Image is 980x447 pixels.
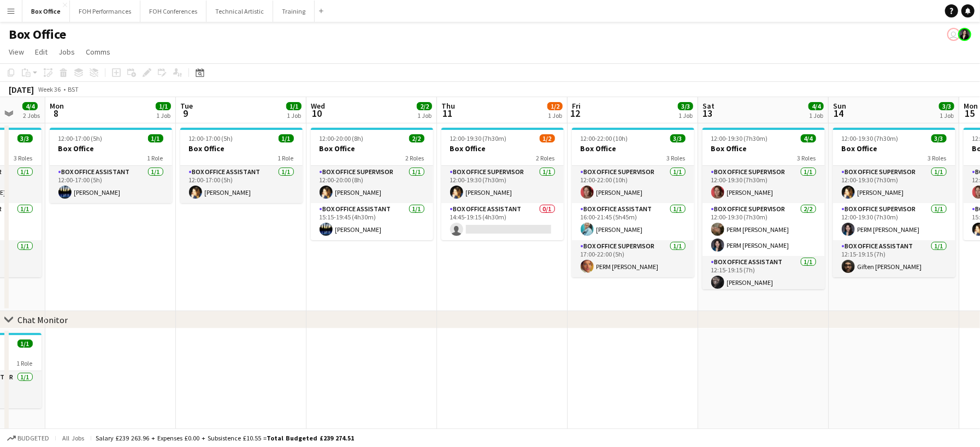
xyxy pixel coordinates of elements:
[96,434,354,442] div: Salary £239 263.96 + Expenses £0.00 + Subsistence £10.55 =
[17,314,68,325] div: Chat Monitor
[267,434,354,442] span: Total Budgeted £239 274.51
[206,1,273,22] button: Technical Artistic
[58,47,75,57] span: Jobs
[4,45,28,59] a: View
[9,84,34,95] div: [DATE]
[947,28,960,41] app-user-avatar: Millie Haldane
[17,434,49,442] span: Budgeted
[81,45,115,59] a: Comms
[31,45,52,59] a: Edit
[60,434,86,442] span: All jobs
[273,1,315,22] button: Training
[140,1,206,22] button: FOH Conferences
[70,1,140,22] button: FOH Performances
[35,47,48,57] span: Edit
[54,45,79,59] a: Jobs
[86,47,110,57] span: Comms
[68,85,79,93] div: BST
[958,28,971,41] app-user-avatar: Lexi Clare
[36,85,63,93] span: Week 36
[5,432,51,444] button: Budgeted
[9,47,24,57] span: View
[9,26,66,43] h1: Box Office
[22,1,70,22] button: Box Office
